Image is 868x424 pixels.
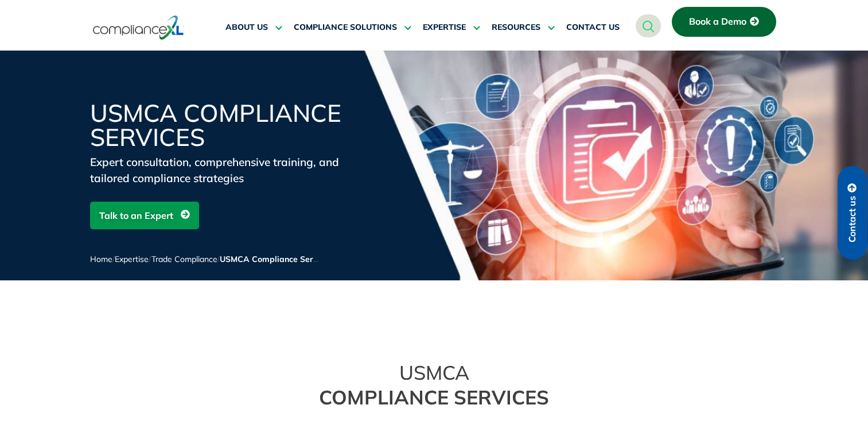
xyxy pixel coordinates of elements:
span: COMPLIANCE SOLUTIONS [294,22,397,33]
strong: COMPLIANCE SERVICES [319,385,549,410]
a: Talk to an Expert [90,202,199,229]
span: EXPERTISE [423,22,466,33]
a: RESOURCES [492,14,555,41]
span: CONTACT US [566,22,620,33]
a: Trade Compliance [151,254,217,264]
div: Expert consultation, comprehensive training, and tailored compliance strategies [90,154,365,186]
h2: USMCA [90,361,779,410]
a: Home [90,254,112,264]
a: navsearch-button [636,14,661,37]
span: / / / [90,254,333,264]
a: CONTACT US [566,14,620,41]
span: Talk to an Expert [99,205,173,226]
a: ABOUT US [225,14,282,41]
img: logo-one.svg [93,14,184,41]
a: Expertise [115,254,149,264]
span: Contact us [847,196,858,242]
span: Book a Demo [689,17,746,27]
a: Contact us [838,166,867,260]
a: Book a Demo [672,7,776,37]
a: EXPERTISE [423,14,480,41]
h1: USMCA Compliance Services [90,101,365,149]
span: USMCA Compliance Services [220,254,333,264]
a: COMPLIANCE SOLUTIONS [294,14,411,41]
span: ABOUT US [225,22,268,33]
span: RESOURCES [492,22,540,33]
